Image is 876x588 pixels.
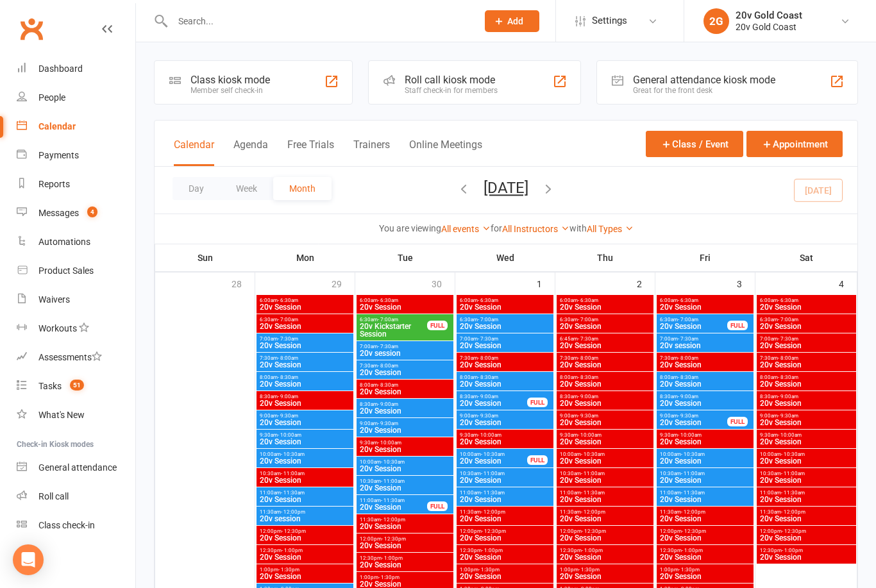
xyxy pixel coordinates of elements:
[481,471,505,476] span: - 11:00am
[659,303,751,311] span: 20v Session
[727,417,748,426] div: FULL
[378,298,398,303] span: - 6:30am
[359,459,451,465] span: 10:00am
[481,490,505,496] span: - 11:30am
[678,432,702,438] span: - 10:00am
[459,413,551,419] span: 9:00am
[70,380,84,391] span: 51
[559,298,651,303] span: 6:00am
[173,177,220,200] button: Day
[478,394,498,399] span: - 9:00am
[259,515,351,523] span: 20v session
[174,139,214,166] button: Calendar
[259,380,351,388] span: 20v Session
[491,223,502,233] strong: for
[502,224,569,234] a: All Instructors
[759,394,854,399] span: 8:30am
[378,440,401,446] span: - 10:00am
[255,244,355,271] th: Mon
[459,303,551,311] span: 20v Session
[359,388,451,396] span: 20v Session
[678,394,698,399] span: - 9:00am
[190,74,270,86] div: Class kiosk mode
[478,336,498,342] span: - 7:30am
[478,413,498,419] span: - 9:30am
[87,206,97,217] span: 4
[659,380,751,388] span: 20v Session
[559,336,651,342] span: 6:45am
[485,10,539,32] button: Add
[259,457,351,465] span: 20v Session
[278,355,298,361] span: - 8:00am
[559,380,651,388] span: 20v Session
[736,10,802,21] div: 20v Gold Coast
[359,517,451,523] span: 11:30am
[259,413,351,419] span: 9:00am
[681,490,705,496] span: - 11:30am
[17,285,135,314] a: Waivers
[678,355,698,361] span: - 8:00am
[459,342,551,349] span: 20v Session
[378,317,398,323] span: - 7:00am
[459,394,528,399] span: 8:30am
[659,374,751,380] span: 8:00am
[559,432,651,438] span: 9:30am
[459,374,551,380] span: 8:00am
[659,317,728,323] span: 6:30am
[659,413,728,419] span: 9:00am
[484,179,528,197] button: [DATE]
[759,471,854,476] span: 10:30am
[659,342,751,349] span: 20v session
[378,363,398,369] span: - 8:00am
[359,298,451,303] span: 6:00am
[778,394,798,399] span: - 9:00am
[678,336,698,342] span: - 7:30am
[381,459,405,465] span: - 10:30am
[759,451,854,457] span: 10:00am
[13,544,44,575] div: Open Intercom Messenger
[478,355,498,361] span: - 8:00am
[155,244,255,271] th: Sun
[259,476,351,484] span: 20v Session
[17,256,135,285] a: Product Sales
[38,294,70,305] div: Waivers
[259,317,351,323] span: 6:30am
[578,298,598,303] span: - 6:30am
[478,317,498,323] span: - 7:00am
[17,453,135,482] a: General attendance kiosk mode
[17,343,135,372] a: Assessments
[659,438,751,446] span: 20v Session
[559,515,651,523] span: 20v Session
[759,342,854,349] span: 20v Session
[659,399,751,407] span: 20v Session
[659,394,751,399] span: 8:30am
[259,432,351,438] span: 9:30am
[555,244,655,271] th: Thu
[578,432,602,438] span: - 10:00am
[38,63,83,74] div: Dashboard
[281,509,305,515] span: - 12:00pm
[559,490,651,496] span: 11:00am
[278,298,298,303] span: - 6:30am
[359,323,428,338] span: 20v Kickstarter Session
[359,303,451,311] span: 20v Session
[459,438,551,446] span: 20v Session
[559,323,651,330] span: 20v Session
[17,83,135,112] a: People
[459,361,551,369] span: 20v Session
[233,139,268,166] button: Agenda
[659,451,751,457] span: 10:00am
[759,399,854,407] span: 20v Session
[359,407,451,415] span: 20v Session
[659,432,751,438] span: 9:30am
[559,413,651,419] span: 9:00am
[759,496,854,503] span: 20v Session
[232,273,255,294] div: 28
[759,374,854,380] span: 8:00am
[259,298,351,303] span: 6:00am
[633,74,775,86] div: General attendance kiosk mode
[359,382,451,388] span: 8:00am
[259,438,351,446] span: 20v Session
[459,457,528,465] span: 20v Session
[38,208,79,218] div: Messages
